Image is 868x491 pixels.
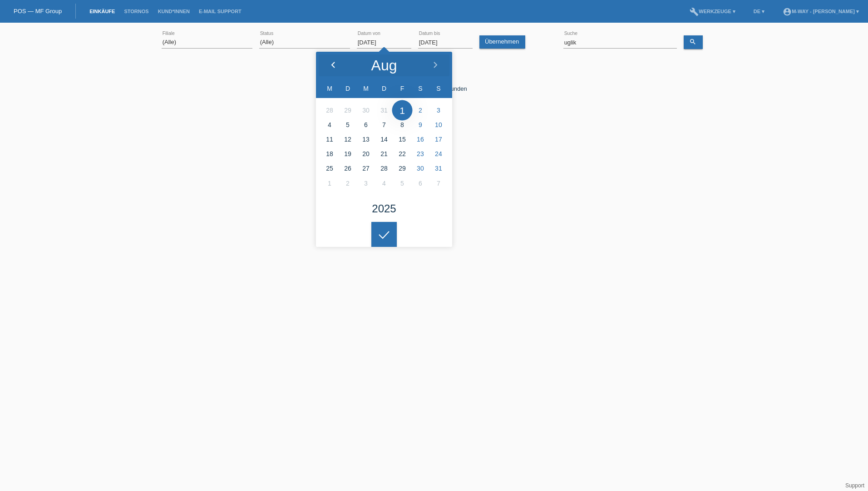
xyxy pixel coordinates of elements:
a: Übernehmen [479,35,525,49]
i: search [689,38,696,45]
div: Aug [371,58,397,73]
div: Keine Einkäufe gefunden [162,72,706,92]
i: account_circle [783,7,792,16]
a: Einkäufe [85,9,119,14]
i: build [690,7,699,16]
a: E-Mail Support [194,9,246,14]
div: 2025 [372,203,396,214]
a: Kund*innen [153,9,194,14]
a: POS — MF Group [14,8,62,15]
a: account_circlem-way - [PERSON_NAME] ▾ [778,9,863,14]
a: DE ▾ [749,9,769,14]
a: buildWerkzeuge ▾ [685,9,740,14]
a: search [684,35,703,49]
a: Stornos [119,9,153,14]
a: Support [845,482,864,489]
